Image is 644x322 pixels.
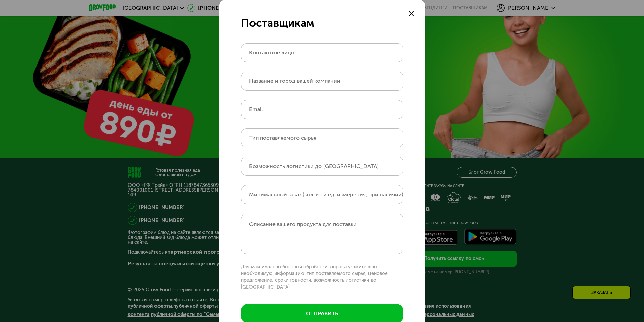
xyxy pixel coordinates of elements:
[249,107,263,111] label: Email
[241,16,403,30] div: Поставщикам
[249,79,340,83] label: Название и город вашей компании
[249,136,316,140] label: Тип поставляемого сырья
[249,193,403,196] label: Минимальный заказ (кол-во и ед. измерения, при наличии)
[249,221,357,227] label: Описание вашего продукта для поставки
[241,264,403,291] p: Для максимально быстрой обработки запроса укажите всю необходимую информацию: тип поставляемого с...
[249,51,294,54] label: Контактное лицо
[249,164,379,168] label: Возможность логистики до [GEOGRAPHIC_DATA]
